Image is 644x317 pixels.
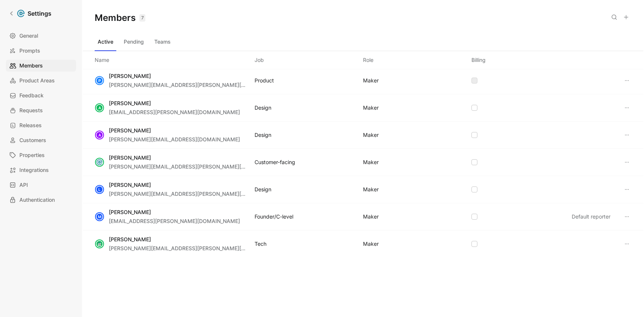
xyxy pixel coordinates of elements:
span: Properties [19,151,45,160]
a: Authentication [6,194,76,206]
a: Integrations [6,164,76,176]
img: avatar [96,158,103,166]
div: L [96,186,103,193]
a: Properties [6,149,76,161]
span: [EMAIL_ADDRESS][PERSON_NAME][DOMAIN_NAME] [109,109,240,115]
span: [EMAIL_ADDRESS][PERSON_NAME][DOMAIN_NAME] [109,218,240,224]
span: [PERSON_NAME] [109,154,151,161]
a: Prompts [6,45,76,57]
div: A [96,104,103,112]
span: Releases [19,121,42,130]
div: A [96,131,103,139]
span: Integrations [19,166,49,175]
h1: Members [95,12,145,24]
span: [PERSON_NAME][EMAIL_ADDRESS][PERSON_NAME][DOMAIN_NAME] [109,191,282,197]
span: Prompts [19,46,40,55]
a: Members [6,60,76,72]
div: MAKER [363,103,379,112]
button: Pending [121,36,147,48]
span: [PERSON_NAME][EMAIL_ADDRESS][PERSON_NAME][DOMAIN_NAME] [109,82,282,88]
div: Product [255,76,274,85]
span: [PERSON_NAME] [109,100,151,106]
div: MAKER [363,212,379,221]
div: Design [255,103,271,112]
span: [PERSON_NAME] [109,236,151,242]
a: Releases [6,119,76,131]
div: Tech [255,239,266,248]
span: [PERSON_NAME] [109,127,151,134]
div: MAKER [363,239,379,248]
span: [PERSON_NAME] [109,182,151,188]
a: Customers [6,134,76,146]
a: Requests [6,104,76,116]
div: MAKER [363,185,379,194]
span: [PERSON_NAME][EMAIL_ADDRESS][PERSON_NAME][DOMAIN_NAME] [109,163,282,170]
div: P [96,77,103,84]
span: Product Areas [19,76,55,85]
a: Product Areas [6,75,76,87]
span: Authentication [19,195,55,204]
h1: Settings [28,9,51,18]
span: API [19,181,28,189]
div: Billing [471,56,486,65]
a: Feedback [6,90,76,101]
span: Requests [19,106,43,115]
div: MAKER [363,131,379,139]
div: Name [95,56,109,65]
span: Members [19,61,43,70]
div: Customer-facing [255,158,295,167]
div: Founder/C-level [255,212,293,221]
div: Role [363,56,373,65]
img: avatar [96,240,103,248]
span: [PERSON_NAME] [109,209,151,215]
div: Job [255,56,264,65]
a: API [6,179,76,191]
div: MAKER [363,76,379,85]
div: 7 [139,14,145,22]
button: Teams [151,36,174,48]
span: [PERSON_NAME][EMAIL_ADDRESS][DOMAIN_NAME] [109,136,240,142]
span: [PERSON_NAME][EMAIL_ADDRESS][PERSON_NAME][DOMAIN_NAME] [109,245,282,251]
span: General [19,31,38,40]
div: M [96,213,103,220]
a: General [6,30,76,42]
a: Settings [6,6,54,21]
div: Design [255,131,271,139]
span: Default reporter [572,213,610,220]
button: Active [95,36,116,48]
span: Customers [19,136,46,145]
div: Design [255,185,271,194]
span: [PERSON_NAME] [109,73,151,79]
span: Feedback [19,91,44,100]
div: MAKER [363,158,379,167]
